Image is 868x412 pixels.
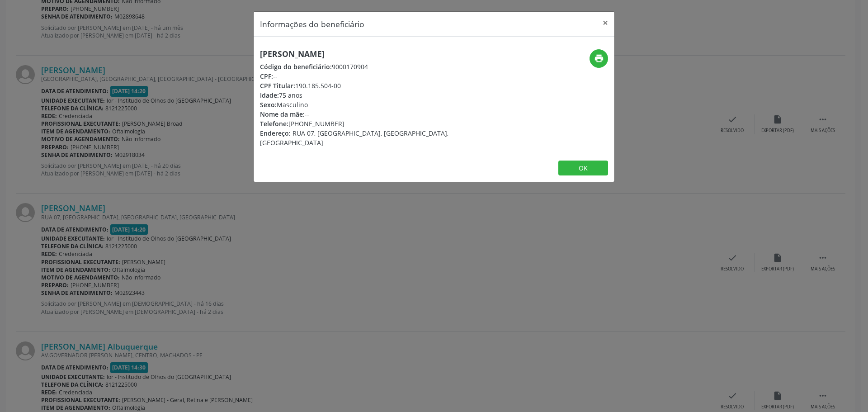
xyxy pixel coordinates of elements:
div: Masculino [260,100,488,109]
button: print [590,49,608,68]
span: Nome da mãe: [260,110,305,118]
span: Sexo: [260,100,277,109]
div: 9000170904 [260,62,488,71]
span: Código do beneficiário: [260,62,332,71]
h5: Informações do beneficiário [260,18,364,30]
button: OK [558,161,608,176]
div: 190.185.504-00 [260,81,488,90]
h5: [PERSON_NAME] [260,49,488,59]
div: [PHONE_NUMBER] [260,119,488,128]
span: CPF Titular: [260,81,295,90]
span: Telefone: [260,119,288,128]
span: RUA 07, [GEOGRAPHIC_DATA], [GEOGRAPHIC_DATA], [GEOGRAPHIC_DATA] [260,129,448,147]
div: 75 anos [260,90,488,100]
i: print [594,53,604,63]
span: CPF: [260,72,273,81]
div: -- [260,109,488,119]
div: -- [260,71,488,81]
button: Close [596,12,614,34]
span: Endereço: [260,129,291,137]
span: Idade: [260,91,279,99]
